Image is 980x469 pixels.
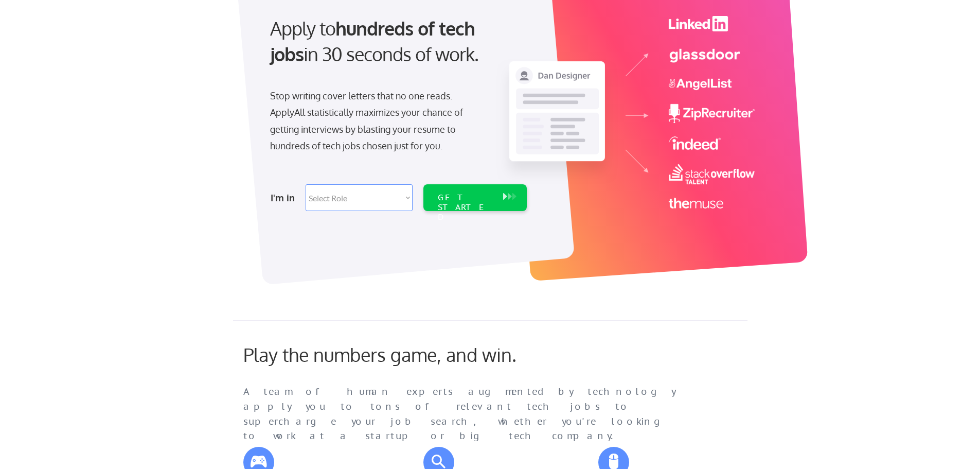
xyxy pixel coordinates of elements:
div: Stop writing cover letters that no one reads. ApplyAll statistically maximizes your chance of get... [270,88,482,154]
div: A team of human experts augmented by technology apply you to tons of relevant tech jobs to superc... [243,385,696,444]
strong: hundreds of tech jobs [270,16,479,65]
div: Play the numbers game, and win. [243,343,562,366]
div: I'm in [271,189,299,206]
div: Apply to in 30 seconds of work. [270,15,523,67]
div: GET STARTED [438,193,493,222]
